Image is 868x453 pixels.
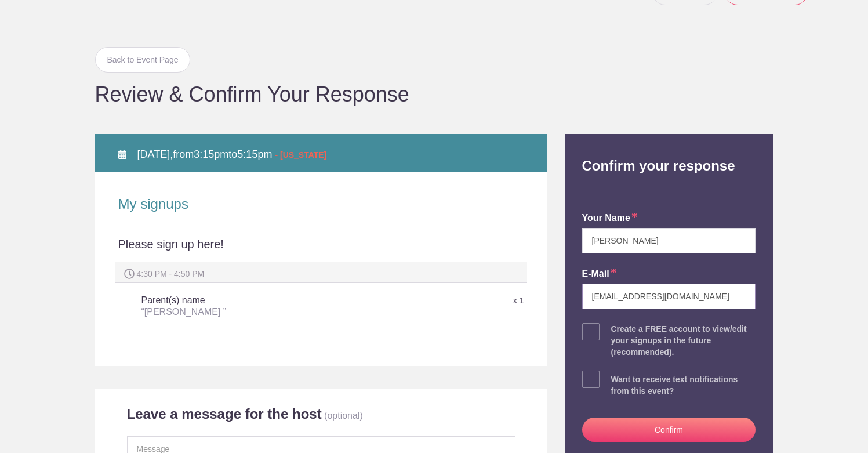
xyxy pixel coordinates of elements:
[582,418,756,442] button: Confirm
[194,148,228,160] span: 3:15pm
[137,148,327,160] span: from to
[582,212,638,225] label: your name
[611,374,756,397] div: Want to receive text notifications from this event?
[141,306,397,318] div: “[PERSON_NAME] ”
[115,262,527,283] div: 4:30 PM - 4:50 PM
[582,267,617,281] label: E-mail
[573,134,765,175] h2: Confirm your response
[118,150,126,159] img: Calendar alt
[275,150,326,160] span: - [US_STATE]
[237,148,272,160] span: 5:15pm
[137,148,173,160] span: [DATE],
[118,195,524,213] h2: My signups
[118,236,524,263] div: Please sign up here!
[95,84,773,105] h1: Review & Confirm Your Response
[611,323,756,358] div: Create a FREE account to view/edit your signups in the future (recommended).
[124,269,135,279] img: Spot time
[95,47,191,73] a: Back to Event Page
[397,291,524,311] div: x 1
[582,228,756,253] input: e.g. Julie Farrell
[324,411,363,421] p: (optional)
[141,289,397,324] h5: Parent(s) name
[127,405,322,423] h2: Leave a message for the host
[582,284,756,309] input: e.g. julie@gmail.com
